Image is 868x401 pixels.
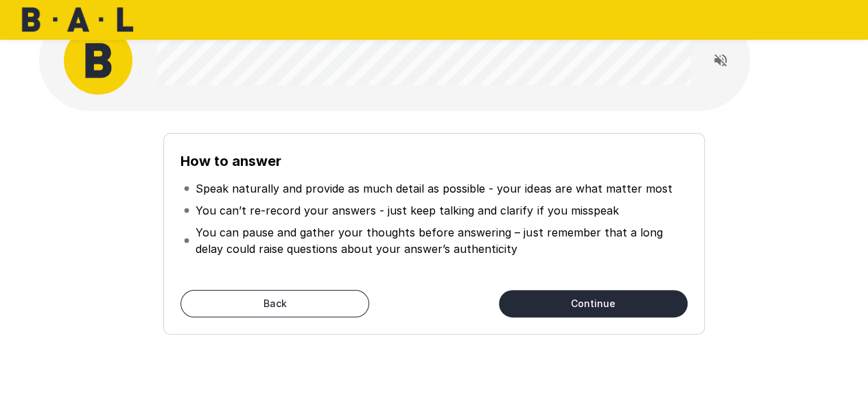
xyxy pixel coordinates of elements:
[499,290,688,317] button: Continue
[180,290,369,317] button: Back
[707,47,734,74] button: Read questions aloud
[196,224,684,257] p: You can pause and gather your thoughts before answering – just remember that a long delay could r...
[64,26,132,95] img: bal_avatar.png
[196,180,672,197] p: Speak naturally and provide as much detail as possible - your ideas are what matter most
[196,202,618,219] p: You can’t re-record your answers - just keep talking and clarify if you misspeak
[180,153,281,169] b: How to answer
